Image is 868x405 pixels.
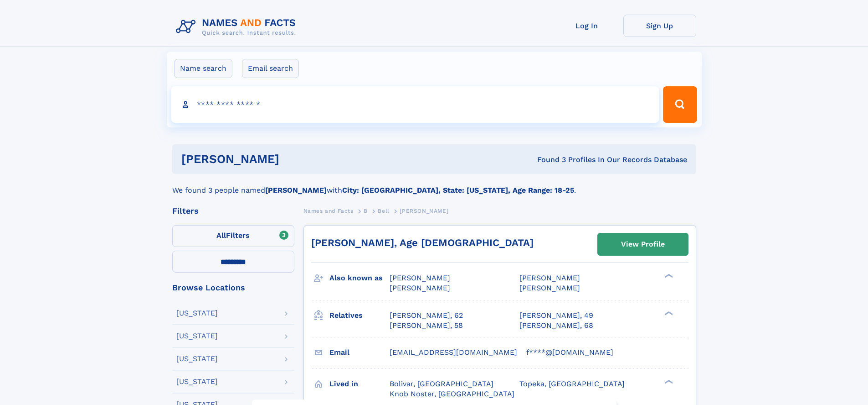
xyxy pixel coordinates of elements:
[390,348,517,357] span: [EMAIL_ADDRESS][DOMAIN_NAME]
[519,310,593,321] a: [PERSON_NAME], 49
[329,308,390,323] h3: Relatives
[663,273,673,279] div: ❯
[172,15,303,39] img: Logo Names and Facts
[342,186,574,195] b: City: [GEOGRAPHIC_DATA], State: [US_STATE], Age Range: 18-25
[329,270,390,286] h3: Also known as
[550,15,623,37] a: Log In
[598,233,688,255] a: View Profile
[390,389,514,398] span: Knob Noster, [GEOGRAPHIC_DATA]
[172,207,294,215] div: Filters
[390,310,463,321] a: [PERSON_NAME], 62
[311,237,534,248] a: [PERSON_NAME], Age [DEMOGRAPHIC_DATA]
[172,284,294,292] div: Browse Locations
[663,379,673,384] div: ❯
[216,231,226,240] span: All
[176,310,218,317] div: [US_STATE]
[329,376,390,392] h3: Lived in
[174,59,232,78] label: Name search
[378,205,389,216] a: Bell
[621,234,665,255] div: View Profile
[519,379,625,388] span: Topeka, [GEOGRAPHIC_DATA]
[176,332,218,340] div: [US_STATE]
[400,208,448,214] span: [PERSON_NAME]
[390,379,493,388] span: Bolivar, [GEOGRAPHIC_DATA]
[171,86,659,123] input: search input
[623,15,696,37] a: Sign Up
[519,274,580,282] span: [PERSON_NAME]
[172,174,696,196] div: We found 3 people named with .
[303,205,354,216] a: Names and Facts
[176,378,218,385] div: [US_STATE]
[519,321,593,331] a: [PERSON_NAME], 68
[242,59,299,78] label: Email search
[364,205,368,216] a: B
[663,86,697,123] button: Search Button
[329,345,390,360] h3: Email
[390,274,450,282] span: [PERSON_NAME]
[378,208,389,214] span: Bell
[390,321,463,331] a: [PERSON_NAME], 58
[519,284,580,292] span: [PERSON_NAME]
[364,208,368,214] span: B
[663,310,673,316] div: ❯
[390,284,450,292] span: [PERSON_NAME]
[176,355,218,363] div: [US_STATE]
[408,155,687,165] div: Found 3 Profiles In Our Records Database
[181,153,408,165] h1: [PERSON_NAME]
[265,186,327,195] b: [PERSON_NAME]
[172,225,294,247] label: Filters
